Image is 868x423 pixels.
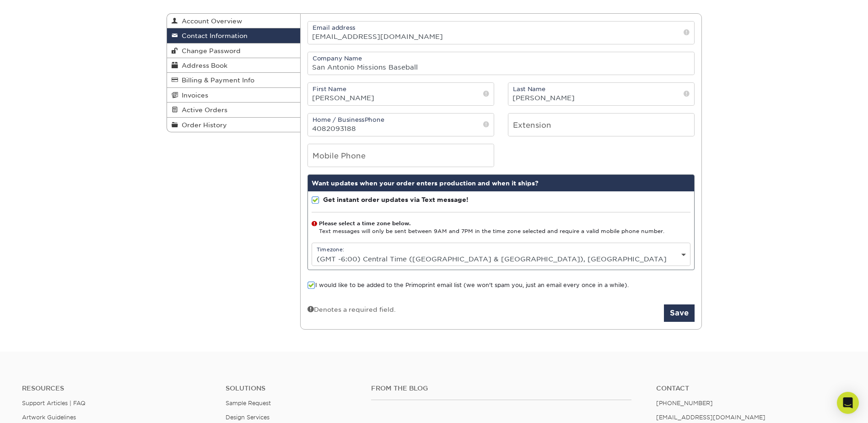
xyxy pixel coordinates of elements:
[656,385,846,392] a: Contact
[178,17,242,25] span: Account Overview
[22,385,212,392] h4: Resources
[307,304,396,314] div: Denotes a required field.
[323,196,469,203] strong: Get instant order updates via Text message!
[167,88,301,103] a: Invoices
[178,32,248,39] span: Contact Information
[226,385,357,392] h4: Solutions
[178,106,227,114] span: Active Orders
[226,414,270,421] a: Design Services
[167,73,301,87] a: Billing & Payment Info
[371,385,631,392] h4: From the Blog
[178,76,254,84] span: Billing & Payment Info
[178,47,241,54] span: Change Password
[178,121,227,129] span: Order History
[178,92,208,99] span: Invoices
[178,62,227,69] span: Address Book
[308,175,694,191] div: Want updates when your order enters production and when it ships?
[319,220,410,227] strong: Please select a time zone below.
[664,304,695,322] button: Save
[167,28,301,43] a: Contact Information
[2,395,78,420] iframe: Google Customer Reviews
[167,103,301,117] a: Active Orders
[656,414,766,421] a: [EMAIL_ADDRESS][DOMAIN_NAME]
[167,58,301,73] a: Address Book
[307,281,629,290] label: I would like to be added to the Primoprint email list (we won't spam you, just an email every onc...
[167,43,301,58] a: Change Password
[837,392,859,414] div: Open Intercom Messenger
[312,220,690,236] div: Text messages will only be sent between 9AM and 7PM in the time zone selected and require a valid...
[656,400,713,407] a: [PHONE_NUMBER]
[167,118,301,132] a: Order History
[226,400,271,407] a: Sample Request
[167,14,301,28] a: Account Overview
